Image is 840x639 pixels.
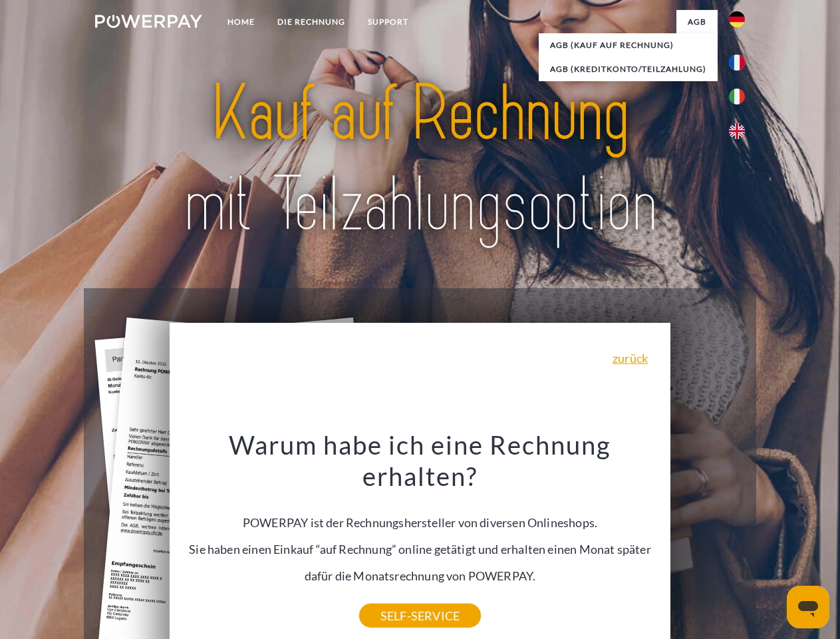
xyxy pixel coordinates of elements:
[729,123,745,139] img: en
[127,64,713,255] img: title-powerpay_de.svg
[539,57,718,81] a: AGB (Kreditkonto/Teilzahlung)
[676,10,718,34] a: agb
[729,11,745,27] img: de
[613,352,648,364] a: zurück
[216,10,266,34] a: Home
[95,15,202,28] img: logo-powerpay-white.svg
[729,89,745,105] img: it
[539,33,718,57] a: AGB (Kauf auf Rechnung)
[178,429,663,493] h3: Warum habe ich eine Rechnung erhalten?
[266,10,356,34] a: DIE RECHNUNG
[359,604,481,628] a: SELF-SERVICE
[356,10,420,34] a: SUPPORT
[729,55,745,71] img: fr
[178,429,663,616] div: POWERPAY ist der Rechnungshersteller von diversen Onlineshops. Sie haben einen Einkauf “auf Rechn...
[787,586,829,628] iframe: Schaltfläche zum Öffnen des Messaging-Fensters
